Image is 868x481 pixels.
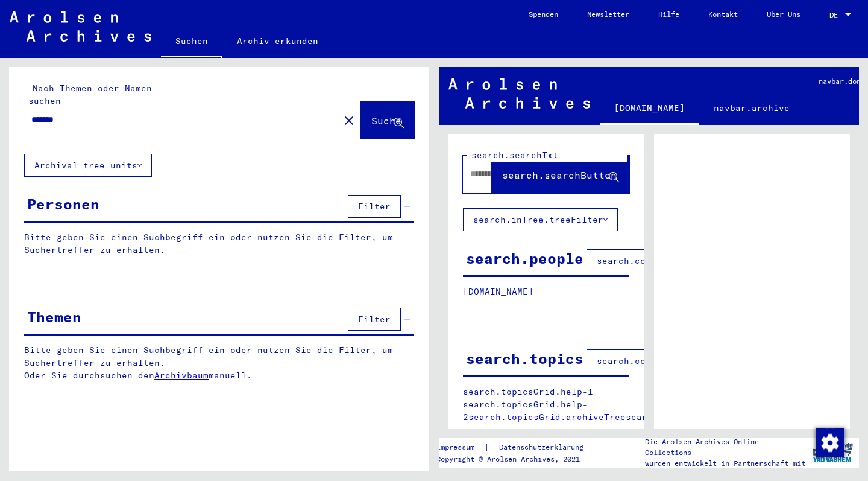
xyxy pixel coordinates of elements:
[597,255,737,266] span: search.columnFilter.filter
[471,150,558,161] mat-label: search.searchTxt
[829,11,843,19] span: DE
[24,231,414,256] p: Bitte geben Sie einen Suchbegriff ein oder nutzen Sie die Filter, um Suchertreffer zu erhalten.
[358,201,391,212] span: Filter
[600,94,699,125] a: [DOMAIN_NAME]
[587,249,747,272] button: search.columnFilter.filter
[816,428,844,457] img: Zustimmung ändern
[27,306,81,328] div: Themen
[810,438,855,468] img: yv_logo.png
[27,193,99,215] div: Personen
[24,154,152,177] button: Archival tree units
[436,441,484,454] a: Impressum
[463,285,629,298] p: [DOMAIN_NAME]
[463,386,629,424] p: search.topicsGrid.help-1 search.topicsGrid.help-2 search.topicsGrid.manually.
[10,11,151,42] img: Arolsen_neg.svg
[466,348,583,369] div: search.topics
[161,27,222,58] a: Suchen
[222,27,333,56] a: Archiv erkunden
[361,101,414,139] button: Suche
[154,370,209,381] a: Archivbaum
[342,113,356,128] mat-icon: close
[645,436,807,458] p: Die Arolsen Archives Online-Collections
[448,78,590,109] img: Arolsen_neg.svg
[597,355,737,366] span: search.columnFilter.filter
[466,247,583,269] div: search.people
[699,94,804,123] a: navbar.archive
[492,156,629,193] button: search.searchButton
[587,349,747,372] button: search.columnFilter.filter
[337,108,361,132] button: Clear
[436,454,598,465] p: Copyright © Arolsen Archives, 2021
[348,195,401,218] button: Filter
[358,314,391,325] span: Filter
[463,208,618,231] button: search.inTree.treeFilter
[28,83,152,106] mat-label: Nach Themen oder Namen suchen
[645,458,807,469] p: wurden entwickelt in Partnerschaft mit
[468,412,626,422] a: search.topicsGrid.archiveTree
[815,428,844,457] div: Zustimmung ändern
[24,344,414,382] p: Bitte geben Sie einen Suchbegriff ein oder nutzen Sie die Filter, um Suchertreffer zu erhalten. O...
[502,169,617,181] span: search.searchButton
[348,308,401,331] button: Filter
[436,441,598,454] div: |
[371,115,401,127] span: Suche
[489,441,598,454] a: Datenschutzerklärung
